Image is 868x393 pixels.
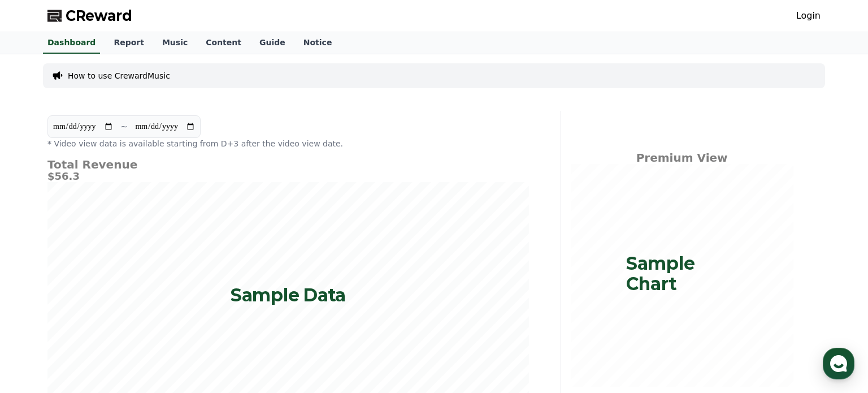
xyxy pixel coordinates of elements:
a: Guide [250,32,294,54]
a: CReward [47,7,132,25]
a: Messages [75,299,146,327]
h4: Premium View [570,152,793,164]
span: Settings [167,316,195,325]
p: * Video view data is available starting from D+3 after the video view date. [47,138,529,149]
span: CReward [66,7,132,25]
p: ~ [120,120,128,133]
a: Dashboard [43,32,100,54]
a: Report [105,32,153,54]
a: Login [796,9,821,23]
a: How to use CrewardMusic [68,70,170,81]
h5: $56.3 [47,171,529,182]
a: Content [197,32,250,54]
a: Settings [146,299,217,327]
a: Home [3,299,75,327]
p: Sample Data [231,285,346,305]
a: Notice [294,32,341,54]
p: Sample Chart [626,253,737,294]
h4: Total Revenue [47,158,529,171]
a: Music [153,32,197,54]
span: Messages [94,317,127,326]
span: Home [29,316,49,325]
